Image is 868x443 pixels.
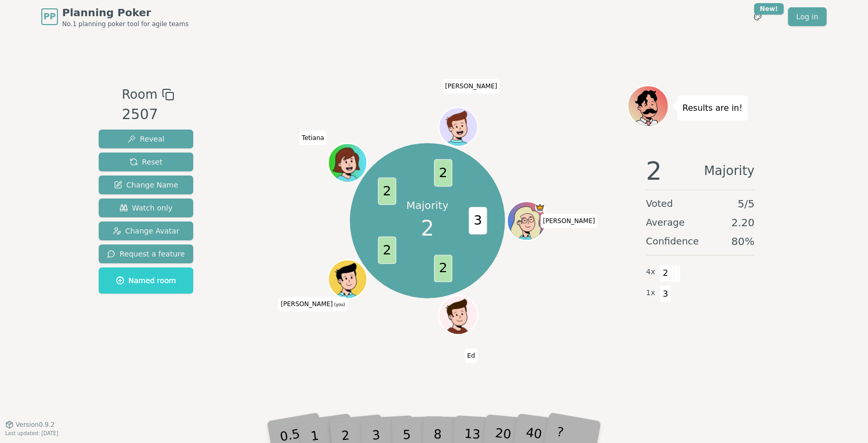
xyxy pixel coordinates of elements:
span: Confidence [646,234,699,249]
span: 2 [646,158,662,183]
span: Voted [646,196,673,211]
span: Click to change your name [541,214,598,228]
a: Log in [788,7,827,26]
span: Reset [130,157,162,167]
span: Reveal [127,134,165,144]
span: 2 [421,213,434,244]
span: 80 % [732,234,755,249]
span: 2 [434,255,452,282]
button: Reveal [99,130,193,148]
button: Change Name [99,176,193,194]
span: PP [43,10,55,23]
button: Watch only [99,199,193,217]
span: 2 [378,237,396,264]
span: Planning Poker [62,5,189,20]
button: Click to change your avatar [329,261,366,297]
button: Version0.9.2 [5,421,55,429]
div: New! [754,3,784,15]
span: Room [122,85,157,104]
span: No.1 planning poker tool for agile teams [62,20,189,28]
p: Results are in! [683,101,743,115]
span: 3 [660,285,672,303]
span: Version 0.9.2 [16,421,55,429]
span: Majority [704,158,755,183]
span: 1 x [646,287,655,299]
span: Click to change your name [465,348,478,363]
div: 2507 [122,104,174,125]
button: Change Avatar [99,221,193,240]
a: PPPlanning PokerNo.1 planning poker tool for agile teams [41,5,189,28]
span: Click to change your name [299,130,327,145]
p: Majority [406,198,449,213]
span: Olga is the host [535,203,545,213]
span: 5 / 5 [738,196,755,211]
span: Average [646,215,685,230]
span: 3 [468,207,487,234]
button: New! [748,7,767,26]
span: Named room [116,275,176,286]
button: Named room [99,267,193,294]
span: Click to change your name [278,297,348,311]
button: Reset [99,153,193,171]
span: 4 x [646,266,655,278]
span: 2.20 [731,215,755,230]
span: Change Name [114,180,178,190]
span: 2 [434,159,452,186]
span: (you) [333,302,345,307]
span: Request a feature [107,249,185,259]
span: Last updated: [DATE] [5,430,58,436]
button: Request a feature [99,244,193,263]
span: Watch only [120,203,173,213]
span: Click to change your name [442,79,500,94]
span: Change Avatar [113,226,180,236]
span: 2 [660,264,672,282]
span: 2 [378,178,396,205]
